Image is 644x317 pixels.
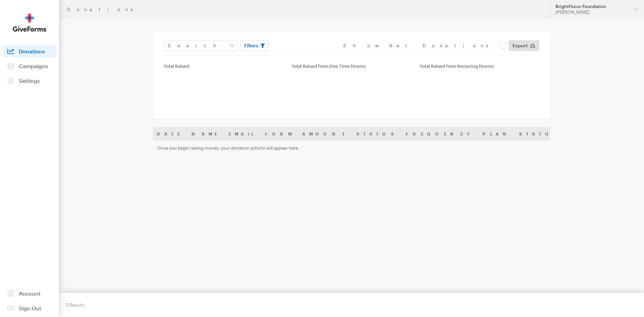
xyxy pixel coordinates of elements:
[555,9,628,15] div: [PERSON_NAME]
[298,127,353,141] th: Amount
[3,287,56,300] a: Account
[66,300,84,310] div: 0 Results
[19,290,41,297] span: Account
[420,63,539,69] div: Total Raised from Recurring Donors
[153,127,187,141] th: Date
[3,302,56,314] a: Sign Out
[261,127,298,141] th: Form
[187,127,225,141] th: Name
[479,127,565,141] th: Plan Status
[19,63,48,69] span: Campaigns
[19,77,40,84] span: Settings
[164,40,237,51] input: Search Name & Email
[353,127,402,141] th: Status
[19,48,45,54] span: Donations
[508,40,539,51] a: Export
[3,60,56,72] a: Campaigns
[164,63,283,69] div: Total Raised
[513,42,528,50] span: Export
[240,40,269,51] button: Filters
[3,75,56,87] a: Settings
[225,127,261,141] th: Email
[402,127,479,141] th: Frequency
[291,63,411,69] div: Total Raised from One Time Donors
[3,45,56,57] a: Donations
[244,42,258,50] span: Filters
[19,305,41,311] span: Sign Out
[555,4,628,9] div: BrightFocus Foundation
[13,13,46,32] img: GiveForms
